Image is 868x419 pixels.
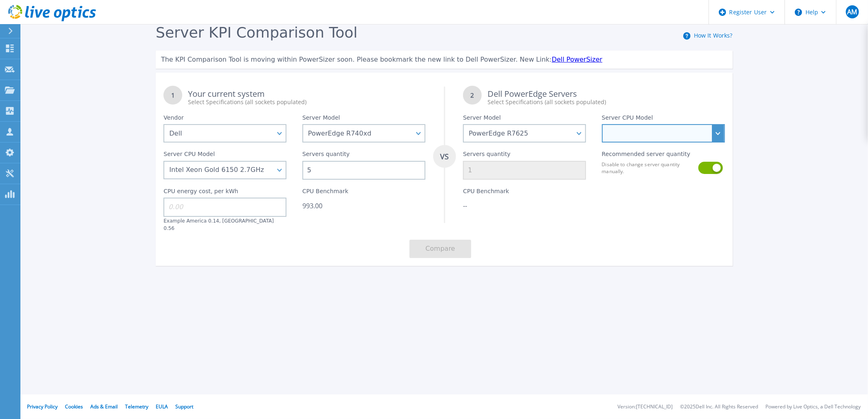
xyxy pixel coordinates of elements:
label: Vendor [163,114,183,124]
label: Servers quantity [302,151,350,160]
a: How It Works? [694,31,733,39]
label: Server CPU Model [602,114,653,124]
a: Cookies [65,403,83,410]
li: © 2025 Dell Inc. All Rights Reserved [680,404,758,410]
li: Powered by Live Optics, a Dell Technology [765,404,861,410]
div: -- [463,202,586,210]
label: CPU Benchmark [463,188,509,198]
label: Servers quantity [463,151,510,160]
label: Server CPU Model [163,151,215,160]
span: AM [847,9,857,15]
tspan: VS [440,152,449,161]
tspan: 1 [171,91,175,99]
a: Privacy Policy [27,403,58,410]
div: Select Specifications (all sockets populated) [188,98,425,106]
label: Example America 0.14, [GEOGRAPHIC_DATA] 0.56 [163,218,274,231]
a: Dell PowerSizer [552,56,602,63]
label: CPU energy cost, per kWh [163,188,238,198]
tspan: 2 [471,91,474,99]
a: Telemetry [125,403,148,410]
li: Version: [TECHNICAL_ID] [617,404,673,410]
div: Select Specifications (all sockets populated) [488,98,725,106]
div: 993.00 [302,202,425,210]
input: 0.00 [163,198,286,216]
button: Compare [409,240,471,258]
label: Server Model [463,114,501,124]
label: Disable to change server quantity manually. [602,161,694,175]
a: Support [175,403,193,410]
label: CPU Benchmark [302,188,349,198]
a: EULA [156,403,168,410]
span: The KPI Comparison Tool is moving within PowerSizer soon. Please bookmark the new link to Dell Po... [161,56,552,63]
label: Recommended server quantity [602,151,691,160]
span: Server KPI Comparison Tool [156,24,358,41]
div: Dell PowerEdge Servers [488,90,725,106]
div: Your current system [188,90,425,106]
a: Ads & Email [90,403,118,410]
label: Server Model [302,114,340,124]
